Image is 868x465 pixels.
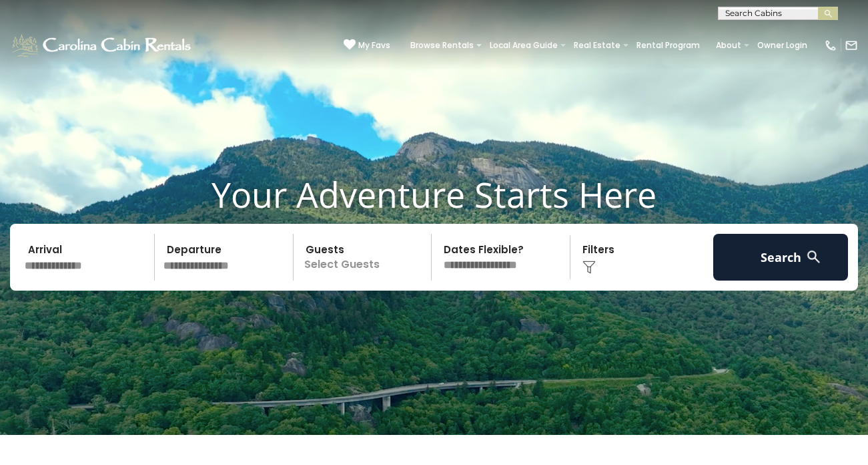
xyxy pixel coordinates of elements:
[845,39,858,52] img: mail-regular-white.png
[358,39,390,51] span: My Favs
[567,36,627,55] a: Real Estate
[751,36,814,55] a: Owner Login
[805,249,822,265] img: search-regular-white.png
[483,36,564,55] a: Local Area Guide
[344,39,390,52] a: My Favs
[582,261,596,274] img: filter--v1.png
[713,234,848,281] button: Search
[10,32,195,59] img: White-1-1-2.png
[709,36,748,55] a: About
[630,36,707,55] a: Rental Program
[298,234,432,281] p: Select Guests
[10,174,858,215] h1: Your Adventure Starts Here
[824,39,837,52] img: phone-regular-white.png
[404,36,480,55] a: Browse Rentals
